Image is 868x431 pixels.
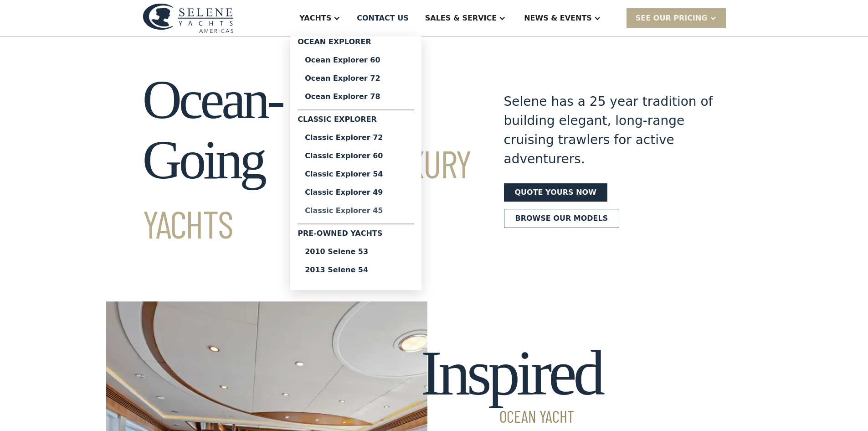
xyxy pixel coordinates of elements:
a: Classic Explorer 54 [298,165,414,183]
div: SEE Our Pricing [636,13,708,24]
a: 2013 Selene 54 [298,261,414,279]
a: Classic Explorer 60 [298,147,414,165]
div: Classic Explorer 45 [305,207,407,214]
div: Classic Explorer 72 [305,134,407,141]
div: Selene has a 25 year tradition of building elegant, long-range cruising trawlers for active adven... [504,92,714,169]
img: logo [143,3,234,33]
div: Yachts [299,13,331,24]
a: Quote yours now [504,183,607,202]
a: 2010 Selene 53 [298,243,414,261]
a: Classic Explorer 72 [298,129,414,147]
div: Ocean Explorer [298,36,414,51]
a: Browse our models [504,209,620,228]
div: 2010 Selene 53 [305,248,407,255]
span: Ocean Yacht [421,408,601,425]
div: Classic Explorer 54 [305,171,407,178]
a: Classic Explorer 45 [298,202,414,220]
nav: Yachts [290,36,421,290]
div: 2013 Selene 54 [305,266,407,274]
a: Ocean Explorer 60 [298,51,414,69]
a: Ocean Explorer 78 [298,88,414,106]
div: Classic Explorer [298,114,414,129]
div: Sales & Service [425,13,497,24]
div: Classic Explorer 60 [305,152,407,160]
div: Ocean Explorer 72 [305,75,407,82]
div: Contact US [357,13,409,24]
div: Pre-Owned Yachts [298,228,414,243]
div: Ocean Explorer 60 [305,57,407,64]
div: Ocean Explorer 78 [305,93,407,100]
a: Classic Explorer 49 [298,183,414,202]
div: News & EVENTS [524,13,592,24]
a: Ocean Explorer 72 [298,69,414,88]
div: Classic Explorer 49 [305,189,407,196]
h1: Ocean-Going [143,70,471,250]
div: SEE Our Pricing [627,8,726,28]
